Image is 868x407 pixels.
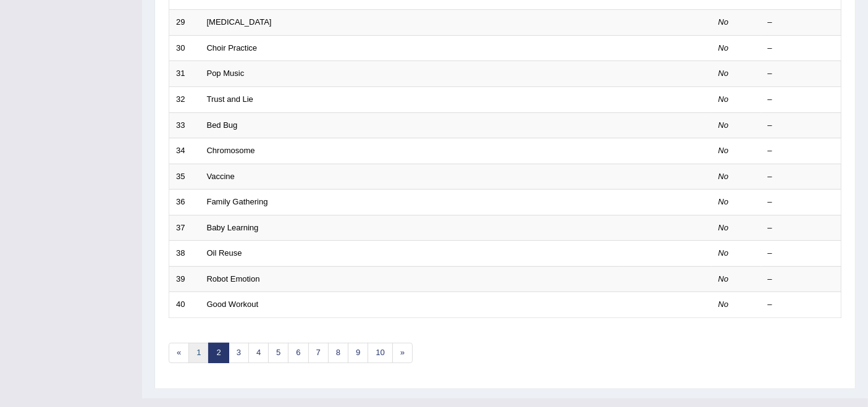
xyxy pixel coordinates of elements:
a: Good Workout [207,300,259,309]
a: 7 [308,343,329,363]
a: 4 [248,343,269,363]
td: 40 [169,292,200,318]
a: 3 [229,343,249,363]
em: No [718,146,729,155]
td: 30 [169,35,200,61]
div: – [768,120,835,132]
a: 9 [348,343,368,363]
td: 34 [169,138,200,164]
a: 1 [188,343,209,363]
a: [MEDICAL_DATA] [207,17,272,27]
div: – [768,145,835,157]
a: Robot Emotion [207,274,260,283]
em: No [718,94,729,104]
a: Chromosome [207,146,255,155]
a: Choir Practice [207,43,258,52]
a: 8 [328,343,348,363]
em: No [718,197,729,206]
div: – [768,248,835,259]
a: Trust and Lie [207,94,253,104]
a: Family Gathering [207,197,268,206]
div: – [768,222,835,234]
td: 29 [169,10,200,36]
div: – [768,68,835,80]
a: Bed Bug [207,120,238,130]
td: 36 [169,190,200,216]
a: Baby Learning [207,223,259,232]
td: 35 [169,164,200,190]
a: Pop Music [207,69,245,78]
a: Oil Reuse [207,248,242,258]
em: No [718,43,729,52]
a: 6 [288,343,308,363]
div: – [768,43,835,54]
em: No [718,300,729,309]
a: Vaccine [207,172,235,181]
div: – [768,17,835,28]
div: – [768,94,835,106]
a: 5 [268,343,289,363]
td: 38 [169,241,200,267]
div: – [768,171,835,183]
a: 10 [368,343,392,363]
em: No [718,274,729,283]
em: No [718,172,729,181]
em: No [718,17,729,27]
em: No [718,223,729,232]
td: 37 [169,215,200,241]
div: – [768,274,835,285]
em: No [718,248,729,258]
a: « [169,343,189,363]
div: – [768,196,835,208]
em: No [718,120,729,130]
td: 31 [169,61,200,87]
a: 2 [208,343,229,363]
div: – [768,299,835,311]
em: No [718,69,729,78]
td: 33 [169,112,200,138]
a: » [392,343,413,363]
td: 32 [169,86,200,112]
td: 39 [169,266,200,292]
